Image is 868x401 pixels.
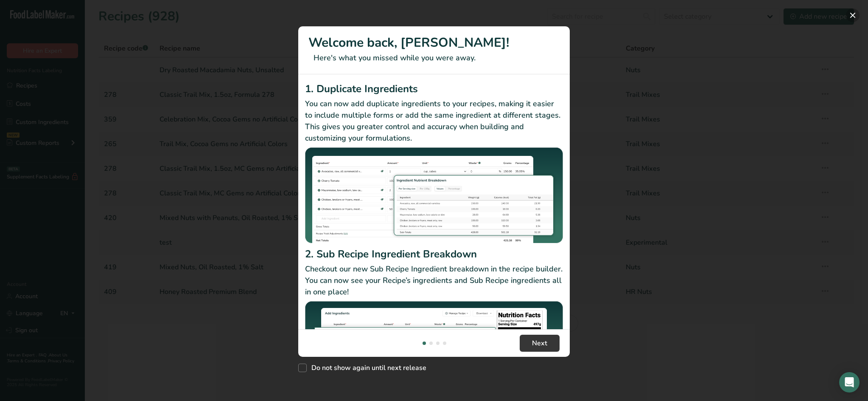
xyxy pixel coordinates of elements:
[305,147,563,244] img: Duplicate Ingredients
[305,301,563,398] img: Sub Recipe Ingredient Breakdown
[305,246,563,262] h2: 2. Sub Recipe Ingredient Breakdown
[520,335,560,352] button: Next
[305,263,563,298] p: Checkout our new Sub Recipe Ingredient breakdown in the recipe builder. You can now see your Reci...
[308,33,560,52] h1: Welcome back, [PERSON_NAME]!
[305,98,563,144] p: You can now add duplicate ingredients to your recipes, making it easier to include multiple forms...
[307,364,426,372] span: Do not show again until next release
[839,372,860,393] div: Open Intercom Messenger
[532,338,547,348] span: Next
[308,52,560,64] p: Here's what you missed while you were away.
[305,81,563,96] h2: 1. Duplicate Ingredients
